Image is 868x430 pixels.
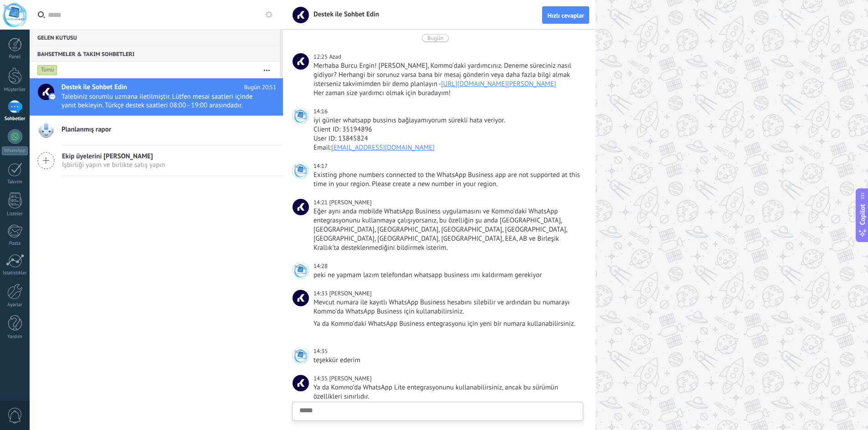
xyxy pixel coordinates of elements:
div: Bahsetmeler & Takım sohbetleri [30,46,280,62]
div: Ya da Kommo’da WhatsApp Lite entegrasyonunu kullanabilirsiniz, ancak bu sürümün özellikleri sınır... [313,383,581,401]
div: Email: [313,143,581,152]
div: 14:35 [313,374,329,383]
span: Syed Daniyal Iqbal [329,198,371,206]
a: Planlanmış rapor [30,116,283,145]
div: Listeler [2,211,28,217]
div: Gelen Kutusu [30,29,280,46]
div: 14:33 [313,289,329,298]
div: iyi günler whatsapp bussinıs bağlayamıyorum sürekli hata veriyor. [313,116,581,125]
span: Copilot [858,204,867,225]
span: Destek ile Sohbet Edin [308,10,379,19]
span: Burcu Ergin [293,348,309,364]
a: Destek ile Sohbet Edin Bugün 20:51 Talebiniz sorumlu uzmana iletilmiştir. Lütfen mesai saatleri i... [30,78,283,116]
span: Syed Daniyal Iqbal [293,375,309,391]
div: User ID: 13845824 [313,134,581,143]
div: 14:35 [313,347,329,356]
div: Sohbetler [2,116,28,122]
div: Yardım [2,334,28,340]
span: Burcu Ergin [293,162,309,179]
div: 14:28 [313,262,329,271]
span: Syed Daniyal Iqbal [329,289,371,297]
span: Ekip üyelerini [PERSON_NAME] [62,152,165,161]
div: Takvim [2,179,28,185]
div: İstatistikler [2,270,28,276]
span: Syed Daniyal Iqbal [293,199,309,215]
span: Planlanmış rapor [62,125,111,134]
div: WhatsApp [2,147,28,155]
span: Destek ile Sohbet Edin [62,83,127,92]
div: Client ID: 35194896 [313,125,581,134]
div: 14:17 [313,162,329,171]
button: Hızlı cevaplar [542,6,589,24]
div: Existing phone numbers connected to the WhatsApp Business app are not supported at this time in y... [313,171,581,189]
a: [URL][DOMAIN_NAME][PERSON_NAME] [441,80,556,88]
div: Ayarlar [2,302,28,308]
span: Azad [293,53,309,70]
span: Hızlı cevaplar [547,12,584,19]
div: peki ne yapmam lazım telefondan whatsapp business ımı kaldırmam gerekiyor [313,271,581,280]
span: Bugün 20:51 [244,83,276,92]
span: Burcu Ergin [293,108,309,124]
div: 14:16 [313,107,329,116]
span: Azad [329,53,341,61]
div: Ya da Kommo’daki WhatsApp Business entegrasyonu için yeni bir numara kullanabilirsiniz. [313,319,581,329]
div: 12:25 [313,52,329,61]
div: Panel [2,54,28,60]
span: Syed Daniyal Iqbal [329,374,371,382]
div: Eğer aynı anda mobilde WhatsApp Business uygulamasını ve Kommo’daki WhatsApp entegrasyonunu kulla... [313,207,581,253]
div: Merhaba Burcu Ergin! [PERSON_NAME], Kommo'daki yardımcınız. Deneme süreciniz nasıl gidiyor? Herha... [313,61,581,89]
div: Müşteriler [2,87,28,93]
div: teşekkür ederim [313,356,581,365]
div: Her zaman size yardımcı olmak için buradayım! [313,89,581,98]
div: 14:21 [313,198,329,207]
div: Mevcut numara ile kayıtlı WhatsApp Business hesabını silebilir ve ardından bu numarayı Kommo’da W... [313,298,581,316]
a: [EMAIL_ADDRESS][DOMAIN_NAME] [331,143,435,152]
div: Tümü [37,65,57,76]
span: İşbirliği yapın ve birlikte satış yapın [62,161,165,169]
span: Talebiniz sorumlu uzmana iletilmiştir. Lütfen mesai saatleri içinde yanıt bekleyin. Türkçe destek... [62,92,259,110]
span: Burcu Ergin [293,263,309,279]
span: Syed Daniyal Iqbal [293,290,309,306]
button: Daha fazla [257,62,277,78]
div: Posta [2,241,28,247]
